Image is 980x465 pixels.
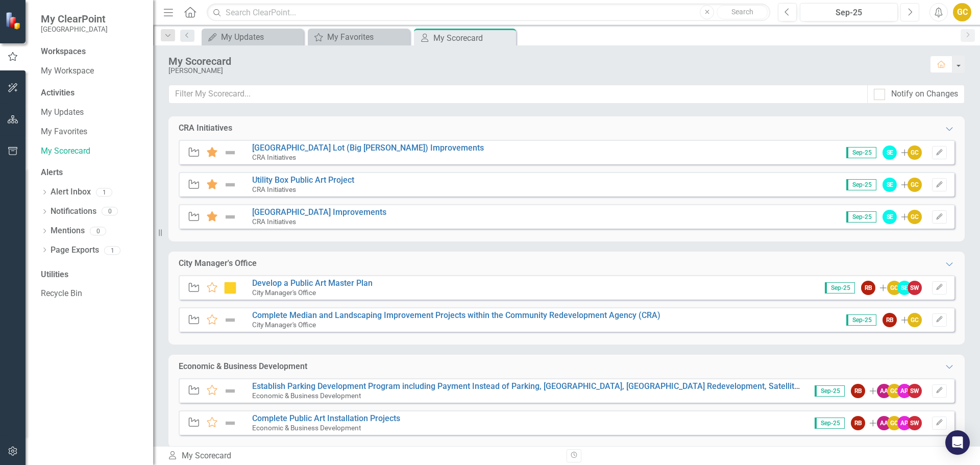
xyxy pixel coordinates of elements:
[252,217,296,226] small: CRA Initiatives
[179,361,307,373] div: Economic & Business Development
[327,31,407,43] div: My Favorites
[41,145,143,157] a: My Scorecard
[224,179,237,191] img: Not Defined
[168,67,920,75] div: [PERSON_NAME]
[252,278,373,288] a: Develop a Public Art Master Plan
[41,65,143,77] a: My Workspace
[861,281,875,295] div: RB
[252,143,484,153] a: [GEOGRAPHIC_DATA] Lot (Big [PERSON_NAME]) Improvements
[908,210,922,224] div: GC
[252,310,660,320] a: Complete Median and Landscaping Improvement Projects within the Community Redevelopment Agency (CRA)
[908,178,922,192] div: GC
[846,211,876,223] span: Sep-25
[104,246,120,255] div: 1
[252,321,316,329] small: City Manager's Office
[179,258,257,270] div: City Manager's Office
[908,384,922,398] div: SW
[897,416,912,430] div: AP
[433,32,513,44] div: My Scorecard
[897,384,912,398] div: AP
[883,145,897,160] div: SE
[41,107,143,118] a: My Updates
[803,7,894,19] div: Sep-25
[252,288,316,297] small: City Manager's Office
[224,282,237,294] img: In Progress or Needs Work
[887,416,901,430] div: GC
[877,416,891,430] div: AA
[224,314,237,326] img: Not Defined
[41,25,108,33] small: [GEOGRAPHIC_DATA]
[897,281,912,295] div: SE
[908,416,922,430] div: SW
[41,167,143,179] div: Alerts
[168,56,920,67] div: My Scorecard
[717,5,768,19] button: Search
[891,88,958,100] div: Notify on Changes
[846,314,876,326] span: Sep-25
[846,179,876,190] span: Sep-25
[168,85,868,104] input: Filter My Scorecard...
[41,13,108,25] span: My ClearPoint
[851,384,865,398] div: RB
[102,207,118,216] div: 0
[908,281,922,295] div: SW
[51,244,99,256] a: Page Exports
[224,146,237,159] img: Not Defined
[90,227,106,235] div: 0
[815,418,845,429] span: Sep-25
[887,384,901,398] div: GC
[252,207,386,217] a: [GEOGRAPHIC_DATA] Improvements
[252,175,354,185] a: Utility Box Public Art Project
[825,282,855,293] span: Sep-25
[224,211,237,223] img: Not Defined
[953,3,971,21] button: GC
[41,269,143,281] div: Utilities
[179,123,232,134] div: CRA Initiatives
[877,384,891,398] div: AA
[731,8,753,16] span: Search
[221,31,301,43] div: My Updates
[252,391,361,400] small: Economic & Business Development
[883,178,897,192] div: SE
[204,31,301,43] a: My Updates
[96,188,112,197] div: 1
[883,210,897,224] div: SE
[41,46,86,58] div: Workspaces
[310,31,407,43] a: My Favorites
[41,87,143,99] div: Activities
[908,145,922,160] div: GC
[224,417,237,429] img: Not Defined
[224,385,237,397] img: Not Defined
[51,206,96,217] a: Notifications
[883,313,897,327] div: RB
[51,225,85,237] a: Mentions
[207,4,770,21] input: Search ClearPoint...
[252,153,296,161] small: CRA Initiatives
[5,12,23,30] img: ClearPoint Strategy
[815,385,845,397] span: Sep-25
[252,413,400,423] a: Complete Public Art Installation Projects
[887,281,901,295] div: GC
[41,126,143,138] a: My Favorites
[851,416,865,430] div: RB
[51,186,91,198] a: Alert Inbox
[908,313,922,327] div: GC
[800,3,898,21] button: Sep-25
[945,430,970,455] div: Open Intercom Messenger
[252,185,296,193] small: CRA Initiatives
[167,450,559,462] div: My Scorecard
[846,147,876,158] span: Sep-25
[252,424,361,432] small: Economic & Business Development
[41,288,143,300] a: Recycle Bin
